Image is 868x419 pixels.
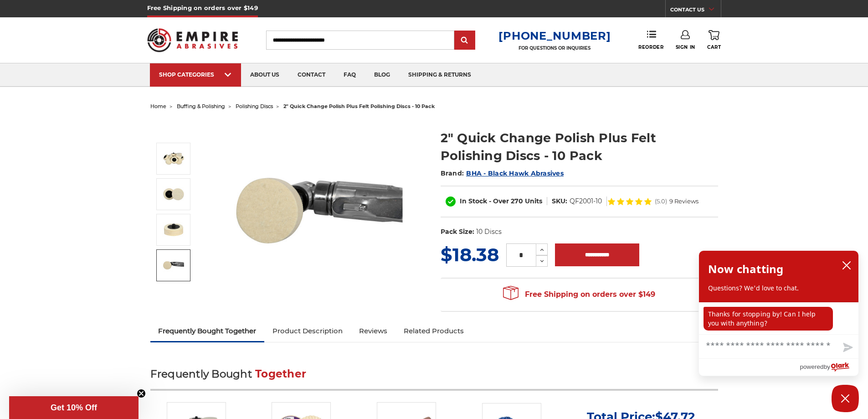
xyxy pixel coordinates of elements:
span: by [824,361,830,372]
button: Close teaser [137,389,146,398]
dt: Pack Size: [441,227,474,237]
button: Send message [836,337,858,358]
a: contact [288,63,334,87]
img: 2" Roloc Polishing Felt Discs [228,119,411,302]
div: SHOP CATEGORIES [159,71,232,78]
a: home [150,103,166,109]
span: Get 10% Off [51,403,97,412]
button: Close Chatbox [832,385,859,412]
span: - Over [489,197,509,205]
h2: Now chatting [708,260,783,278]
img: 2 inch quick change roloc polishing disc [162,218,185,241]
a: blog [365,63,399,87]
a: faq [334,63,365,87]
img: die grinder disc for polishing [162,254,185,277]
span: 2" quick change polish plus felt polishing discs - 10 pack [283,103,435,109]
p: Thanks for stopping by! Can I help you with anything? [704,307,833,331]
a: Cart [707,30,721,50]
span: Reorder [638,44,663,50]
div: olark chatbox [699,250,859,376]
p: FOR QUESTIONS OR INQUIRIES [498,45,611,51]
span: 270 [511,197,523,205]
span: powered [800,361,823,372]
dd: QF2001-10 [570,197,602,206]
a: Related Products [395,321,472,341]
a: Frequently Bought Together [150,321,265,341]
span: Frequently Bought [150,367,252,380]
a: Reviews [351,321,395,341]
span: Units [525,197,542,205]
a: BHA - Black Hawk Abrasives [466,169,564,177]
span: Together [255,367,306,380]
img: 2 inch polish plus buffing disc [162,183,185,206]
div: Get 10% OffClose teaser [9,396,139,419]
a: buffing & polishing [177,103,225,109]
dt: SKU: [552,197,567,206]
a: Product Description [264,321,351,341]
a: shipping & returns [399,63,480,87]
span: Brand: [441,169,464,177]
span: $18.38 [441,243,499,266]
span: Cart [707,44,721,50]
dd: 10 Discs [476,227,502,237]
a: about us [241,63,288,87]
span: (5.0) [655,198,667,204]
img: 2" Roloc Polishing Felt Discs [162,147,185,170]
span: 9 Reviews [669,198,699,204]
a: Reorder [638,30,663,50]
span: Sign In [676,44,695,50]
input: Submit [456,31,474,50]
p: Questions? We'd love to chat. [708,284,849,293]
a: CONTACT US [670,5,721,17]
span: In Stock [460,197,487,205]
a: [PHONE_NUMBER] [498,29,611,42]
span: Free Shipping on orders over $149 [503,285,655,304]
button: close chatbox [839,259,854,272]
a: polishing discs [236,103,273,109]
div: chat [699,302,858,334]
h1: 2" Quick Change Polish Plus Felt Polishing Discs - 10 Pack [441,129,718,165]
img: Empire Abrasives [147,22,238,58]
a: Powered by Olark [800,359,858,376]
